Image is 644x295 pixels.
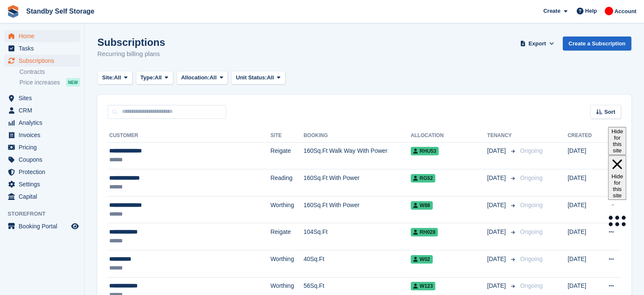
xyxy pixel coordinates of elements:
[19,178,69,190] span: Settings
[19,79,60,87] span: Price increases
[411,201,433,210] span: W88
[97,37,165,48] h1: Subscriptions
[236,73,267,82] span: Unit Status:
[19,220,69,232] span: Booking Portal
[304,223,411,250] td: 104Sq.Ft
[4,104,80,116] a: menu
[177,71,228,85] button: Allocation: All
[520,282,542,289] span: Ongoing
[141,73,155,82] span: Type:
[614,7,636,16] span: Account
[271,129,304,143] th: Site
[4,191,80,202] a: menu
[563,37,631,51] a: Create a Subscription
[411,228,438,236] span: RH028
[487,174,507,183] span: [DATE]
[567,142,598,169] td: [DATE]
[4,178,80,190] a: menu
[567,196,598,223] td: [DATE]
[567,223,598,250] td: [DATE]
[19,78,80,87] a: Price increases NEW
[520,256,542,262] span: Ongoing
[155,73,162,82] span: All
[136,71,173,85] button: Type: All
[487,129,517,143] th: Tenancy
[102,73,114,82] span: Site:
[4,30,80,42] a: menu
[487,255,507,264] span: [DATE]
[304,142,411,169] td: 160Sq.Ft Walk Way With Power
[304,129,411,143] th: Booking
[411,147,439,155] span: RHU53
[604,108,615,116] span: Sort
[4,42,80,54] a: menu
[267,73,274,82] span: All
[411,129,487,143] th: Allocation
[19,141,69,153] span: Pricing
[520,202,542,208] span: Ongoing
[520,228,542,235] span: Ongoing
[19,42,69,54] span: Tasks
[4,141,80,153] a: menu
[97,71,133,85] button: Site: All
[520,147,542,154] span: Ongoing
[210,73,217,82] span: All
[4,166,80,178] a: menu
[543,7,560,15] span: Create
[19,92,69,104] span: Sites
[70,221,80,231] a: Preview store
[4,129,80,141] a: menu
[4,117,80,129] a: menu
[304,250,411,278] td: 40Sq.Ft
[19,191,69,202] span: Capital
[487,281,507,290] span: [DATE]
[271,196,304,223] td: Worthing
[487,146,507,155] span: [DATE]
[19,68,80,76] a: Contracts
[304,196,411,223] td: 160Sq.Ft With Power
[487,201,507,210] span: [DATE]
[4,220,80,232] a: menu
[4,154,80,166] a: menu
[271,142,304,169] td: Reigate
[66,78,80,87] div: NEW
[19,117,69,129] span: Analytics
[519,37,556,51] button: Export
[528,39,546,48] span: Export
[520,174,542,181] span: Ongoing
[108,129,271,143] th: Customer
[487,228,507,236] span: [DATE]
[97,49,165,59] p: Recurring billing plans
[304,169,411,197] td: 160Sq.Ft With Power
[19,55,69,67] span: Subscriptions
[585,7,597,15] span: Help
[19,104,69,116] span: CRM
[567,250,598,278] td: [DATE]
[8,210,84,218] span: Storefront
[411,282,435,290] span: W123
[23,4,98,18] a: Standby Self Storage
[4,92,80,104] a: menu
[181,73,210,82] span: Allocation:
[567,169,598,197] td: [DATE]
[19,166,69,178] span: Protection
[19,129,69,141] span: Invoices
[4,55,80,67] a: menu
[19,30,69,42] span: Home
[271,169,304,197] td: Reading
[271,223,304,250] td: Reigate
[114,73,121,82] span: All
[411,174,435,183] span: RG52
[411,255,433,264] span: W02
[605,7,613,15] img: Aaron Winter
[7,5,19,18] img: stora-icon-8386f47178a22dfd0bd8f6a31ec36ba5ce8667c1dd55bd0f319d3a0aa187defe.svg
[567,129,598,143] th: Created
[231,71,285,85] button: Unit Status: All
[19,154,69,166] span: Coupons
[271,250,304,278] td: Worthing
